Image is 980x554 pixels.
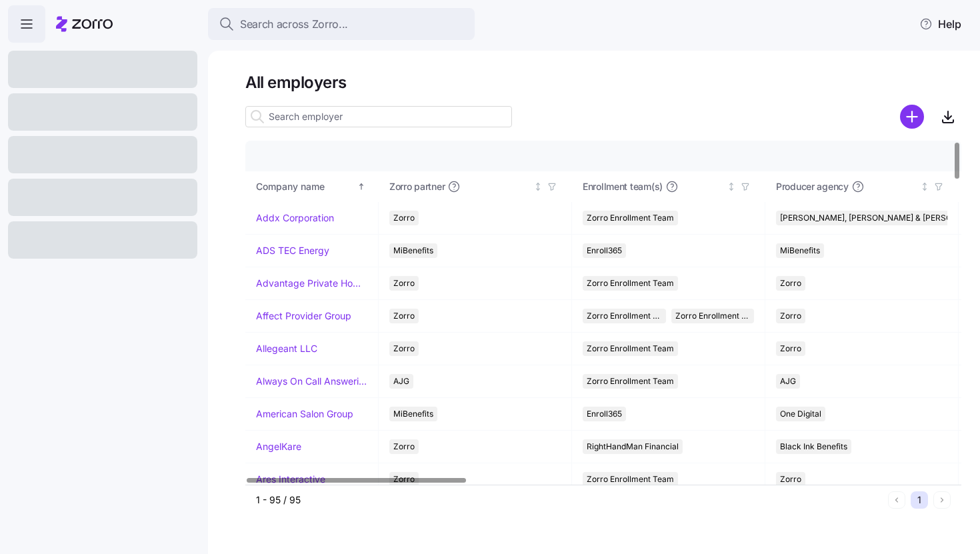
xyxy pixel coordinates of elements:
[933,491,951,509] button: Next page
[780,439,847,454] span: Black Ink Benefits
[780,374,796,389] span: AJG
[240,16,348,33] span: Search across Zorro...
[256,375,367,388] a: Always On Call Answering Service
[587,407,622,421] span: Enroll365
[583,180,663,193] span: Enrollment team(s)
[256,211,334,225] a: Addx Corporation
[765,171,959,202] th: Producer agencyNot sorted
[780,243,820,258] span: MiBenefits
[389,180,445,193] span: Zorro partner
[909,11,972,37] button: Help
[256,277,367,290] a: Advantage Private Home Care
[919,16,961,32] span: Help
[888,491,905,509] button: Previous page
[533,182,543,191] div: Not sorted
[572,171,765,202] th: Enrollment team(s)Not sorted
[780,309,801,323] span: Zorro
[920,182,929,191] div: Not sorted
[587,276,674,291] span: Zorro Enrollment Team
[245,106,512,127] input: Search employer
[393,309,415,323] span: Zorro
[393,211,415,225] span: Zorro
[587,243,622,258] span: Enroll365
[587,439,679,454] span: RightHandMan Financial
[780,276,801,291] span: Zorro
[587,211,674,225] span: Zorro Enrollment Team
[393,374,409,389] span: AJG
[256,244,329,257] a: ADS TEC Energy
[675,309,751,323] span: Zorro Enrollment Experts
[780,341,801,356] span: Zorro
[245,171,379,202] th: Company nameSorted ascending
[727,182,736,191] div: Not sorted
[393,407,433,421] span: MiBenefits
[256,342,317,355] a: Allegeant LLC
[587,374,674,389] span: Zorro Enrollment Team
[393,472,415,487] span: Zorro
[776,180,849,193] span: Producer agency
[587,309,662,323] span: Zorro Enrollment Team
[256,309,351,323] a: Affect Provider Group
[256,473,325,486] a: Ares Interactive
[780,407,821,421] span: One Digital
[208,8,475,40] button: Search across Zorro...
[587,472,674,487] span: Zorro Enrollment Team
[900,105,924,129] svg: add icon
[256,179,355,194] div: Company name
[587,341,674,356] span: Zorro Enrollment Team
[393,276,415,291] span: Zorro
[357,182,366,191] div: Sorted ascending
[379,171,572,202] th: Zorro partnerNot sorted
[911,491,928,509] button: 1
[393,439,415,454] span: Zorro
[393,341,415,356] span: Zorro
[780,472,801,487] span: Zorro
[256,493,883,507] div: 1 - 95 / 95
[256,407,353,421] a: American Salon Group
[256,440,301,453] a: AngelKare
[393,243,433,258] span: MiBenefits
[245,72,961,93] h1: All employers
